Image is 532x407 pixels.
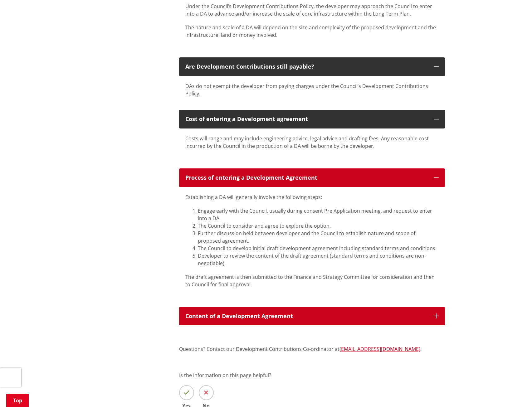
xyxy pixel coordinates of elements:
[339,346,420,352] a: [EMAIL_ADDRESS][DOMAIN_NAME]
[6,394,29,407] a: Top
[198,245,439,252] li: The Council to develop initial draft development agreement including standard terms and conditions.
[185,2,439,17] p: Under the Council’s Development Contributions Policy, the developer may approach the Council to e...
[185,193,439,201] p: Establishing a DA will generally involve the following steps:
[185,24,439,39] p: The nature and scale of a DA will depend on the size and complexity of the proposed development a...
[198,252,439,267] li: Developer to review the content of the draft agreement (standard terms and conditions are non- ne...
[198,230,439,245] li: Further discussion held between developer and the Council to establish nature and scope of propos...
[179,168,445,187] button: Process of entering a Development Agreement
[179,307,445,326] button: Content of a Development Agreement
[179,371,445,379] p: Is the information on this page helpful?
[179,110,445,128] button: Cost of entering a Development agreement
[503,381,526,403] iframe: Messenger Launcher
[179,57,445,76] button: Are Development Contributions still payable?
[185,82,439,97] div: DAs do not exempt the developer from paying charges under the Council’s Development Contributions...
[198,207,439,222] li: Engage early with the Council, usually during consent Pre Application meeting, and request to ent...
[179,345,445,353] p: Questions? Contact our Development Contributions Co-ordinator at .
[198,222,439,230] li: The Council to consider and agree to explore the option.
[185,175,427,181] h3: Process of entering a Development Agreement
[185,135,439,150] p: Costs will range and may include engineering advice, legal advice and drafting fees. Any reasonab...
[185,116,427,122] h3: Cost of entering a Development agreement
[185,64,427,70] h3: Are Development Contributions still payable?
[185,313,427,319] h3: Content of a Development Agreement
[185,273,439,288] p: The draft agreement is then submitted to the Finance and Strategy Committee for consideration and...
